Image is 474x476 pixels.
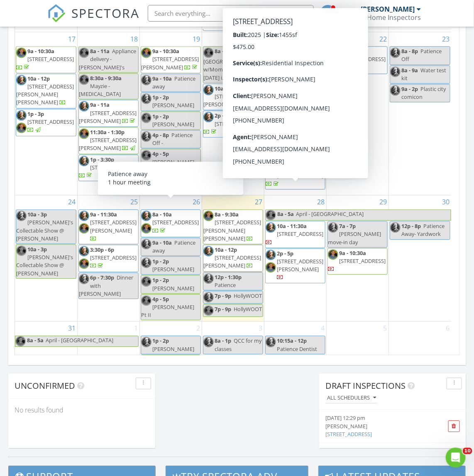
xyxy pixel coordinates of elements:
[152,239,172,247] span: 9a - 10a
[77,196,139,322] td: Go to August 25, 2025
[319,322,326,335] a: Go to September 4, 2025
[15,196,77,322] td: Go to August 24, 2025
[203,112,261,135] a: 2p - 3:30p [STREET_ADDRESS]
[327,395,376,401] div: All schedulers
[90,211,117,218] span: 9a - 11:30a
[339,250,366,257] span: 9a - 10:30a
[265,136,325,163] a: 2:30p - 4p [STREET_ADDRESS]
[141,113,151,123] img: wlpicture.jpg
[15,380,75,392] span: Unconfirmed
[16,123,27,133] img: wlpicture.jpg
[78,155,139,182] a: 1p - 3:30p [STREET_ADDRESS]
[141,210,201,237] a: 8a - 10a [STREET_ADDRESS]
[79,110,137,125] span: [STREET_ADDRESS][PERSON_NAME]
[77,32,139,196] td: Go to August 18, 2025
[79,274,133,297] span: Dinner with [PERSON_NAME]
[27,56,74,63] span: [STREET_ADDRESS]
[141,159,194,174] span: [PERSON_NAME] Pt II
[152,346,194,353] span: [PERSON_NAME]
[129,196,139,209] a: Go to August 25, 2025
[79,48,136,71] span: Appliance delivery - [PERSON_NAME]'s
[215,246,237,254] span: 10a - 12p
[203,84,263,111] a: 10a - 11:30a [STREET_ADDRESS][PERSON_NAME]
[141,223,151,234] img: wlpicture.jpg
[401,48,442,63] span: Patience Off
[266,137,276,147] img: wlpicture.jpg
[16,48,27,58] img: wlpicture.jpg
[152,113,169,120] span: 1p - 2p
[203,245,263,272] a: 10a - 12p [STREET_ADDRESS][PERSON_NAME]
[16,47,76,74] a: 9a - 10:30a [STREET_ADDRESS]
[277,346,317,353] span: Patience Dentist
[266,48,276,58] img: davepic2.jpg
[152,296,169,303] span: 4p - 5p
[401,223,445,238] span: Patience Away- Yardwork
[141,304,194,319] span: [PERSON_NAME] Pt II
[277,258,323,273] span: [STREET_ADDRESS][PERSON_NAME]
[27,48,54,55] span: 9a - 10:30a
[215,282,236,289] span: Patience
[325,380,406,392] span: Draft Inspections
[27,246,47,253] span: 10a - 3p
[141,48,151,58] img: wlpicture.jpg
[266,48,323,71] a: 9a - 11:30a [STREET_ADDRESS]
[141,239,151,250] img: davepic2.jpg
[141,56,199,71] span: [STREET_ADDRESS][PERSON_NAME]
[90,246,114,254] span: 3:30p - 6p
[141,47,201,74] a: 9a - 10:30a [STREET_ADDRESS][PERSON_NAME]
[266,75,323,107] a: 9a - 10:30a [STREET_ADDRESS][PERSON_NAME][PERSON_NAME]
[389,196,451,322] td: Go to August 30, 2025
[339,48,356,55] span: 2p - 4p
[325,447,437,455] div: [DATE] 8:25 pm
[215,120,261,128] span: [STREET_ADDRESS]
[203,254,261,270] span: [STREET_ADDRESS][PERSON_NAME]
[277,223,307,230] span: 10a - 11:30a
[79,48,89,58] img: wlpicture.jpg
[27,110,74,134] a: 1p - 3p [STREET_ADDRESS]
[90,48,110,55] span: 8a - 11a
[328,48,338,58] img: davepic2.jpg
[390,86,401,96] img: davepic2.jpg
[152,121,194,128] span: [PERSON_NAME]
[215,211,239,218] span: 8a - 9:30a
[202,322,264,401] td: Go to September 3, 2025
[16,75,74,107] a: 10a - 12p [STREET_ADDRESS][PERSON_NAME][PERSON_NAME]
[215,337,261,353] span: QCC for my classes
[266,118,323,134] span: Patience Off- Garden Club Luncheon
[327,248,388,275] a: 9a - 10:30a [STREET_ADDRESS]
[266,337,276,348] img: davepic2.jpg
[79,211,89,221] img: davepic2.jpg
[264,322,327,401] td: Go to September 4, 2025
[66,196,77,209] a: Go to August 24, 2025
[79,75,89,85] img: wlpicture.jpg
[27,110,44,118] span: 1p - 3p
[152,258,169,265] span: 1p - 2p
[8,399,155,422] div: No results found
[266,223,323,246] a: 10a - 11:30a [STREET_ADDRESS]
[277,75,304,83] span: 9a - 10:30a
[141,258,151,268] img: davepic2.jpg
[79,129,89,139] img: wlpicture.jpg
[277,137,301,145] span: 2:30p - 4p
[191,196,202,209] a: Go to August 26, 2025
[257,322,264,335] a: Go to September 3, 2025
[277,210,294,221] span: 8a - 5a
[401,67,446,82] span: Water test kit
[79,246,89,257] img: davepic2.jpg
[378,196,388,209] a: Go to August 29, 2025
[327,196,389,322] td: Go to August 29, 2025
[152,75,172,83] span: 9a - 10a
[15,32,77,196] td: Go to August 17, 2025
[78,210,139,245] a: 9a - 11:30a [STREET_ADDRESS][PERSON_NAME]
[325,415,437,439] a: [DATE] 12:29 pm [PERSON_NAME] [STREET_ADDRESS]
[79,129,137,152] a: 11:30a - 1:30p [STREET_ADDRESS][PERSON_NAME]
[79,259,89,269] img: wlpicture.jpg
[203,48,214,58] img: wlpicture.jpg
[215,274,242,281] span: 12p - 1:30p
[203,292,214,303] img: davepic2.jpg
[378,32,388,46] a: Go to August 22, 2025
[401,86,446,101] span: Plastic city comicon
[339,48,386,71] a: 2p - 4p [STREET_ADDRESS]
[90,75,122,82] span: 8:30a - 9:30a
[152,337,169,345] span: 1p - 2p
